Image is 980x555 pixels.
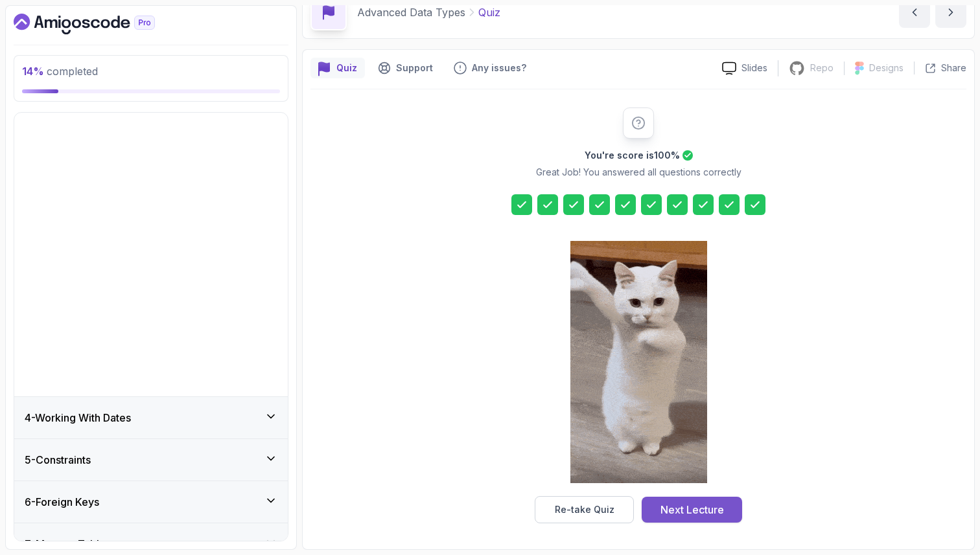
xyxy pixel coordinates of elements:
[712,62,778,75] a: Slides
[22,65,98,78] span: completed
[914,62,966,74] button: Share
[25,452,91,468] h3: 5 - Constraints
[585,149,680,162] h2: You're score is 100 %
[25,494,99,510] h3: 6 - Foreign Keys
[14,14,185,34] a: Dashboard
[14,397,288,438] button: 4-Working With Dates
[478,5,500,20] p: Quiz
[472,62,526,74] p: Any issues?
[642,497,742,523] button: Next Lecture
[869,62,904,74] p: Designs
[446,58,534,78] button: Feedback button
[14,439,288,481] button: 5-Constraints
[25,536,111,552] h3: 7 - Manage Tables
[535,496,634,523] button: Re-take Quiz
[25,410,131,425] h3: 4 - Working With Dates
[660,502,724,517] div: Next Lecture
[536,166,741,179] p: Great Job! You answered all questions correctly
[810,62,834,74] p: Repo
[310,58,365,78] button: quiz button
[941,62,966,74] p: Share
[370,58,441,78] button: Support button
[396,62,433,74] p: Support
[357,5,465,20] p: Advanced Data Types
[14,481,288,523] button: 6-Foreign Keys
[741,62,767,74] p: Slides
[22,65,44,78] span: 14 %
[336,62,357,74] p: Quiz
[570,241,707,483] img: cool-cat
[555,503,614,516] div: Re-take Quiz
